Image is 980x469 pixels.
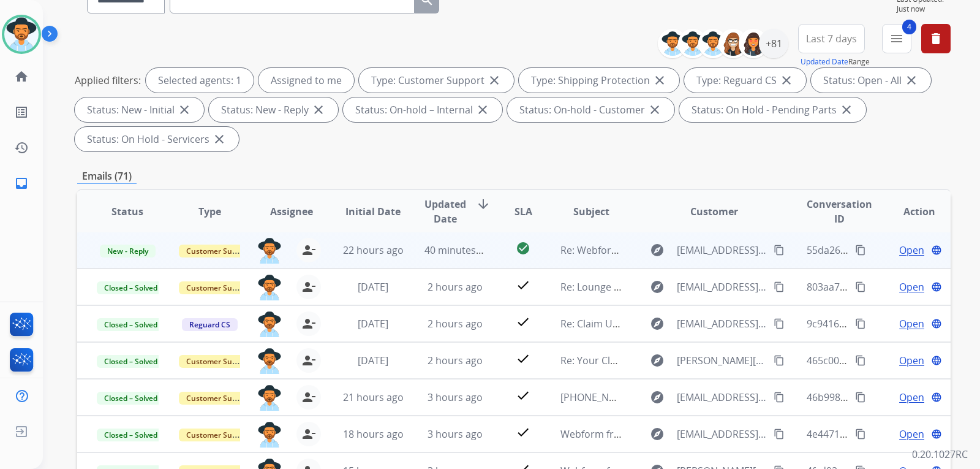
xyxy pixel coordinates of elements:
[97,318,165,331] span: Closed – Solved
[179,281,258,294] span: Customer Support
[855,245,866,256] mat-icon: content_copy
[855,318,866,329] mat-icon: content_copy
[855,429,866,440] mat-icon: content_copy
[560,354,684,367] span: Re: Your Claim with Extend
[257,348,282,374] img: agent-avatar
[179,245,258,257] span: Customer Support
[650,390,665,405] mat-icon: explore
[652,73,667,88] mat-icon: close
[97,429,165,441] span: Closed – Solved
[514,204,532,219] span: SLA
[677,427,766,441] span: [EMAIL_ADDRESS][DOMAIN_NAME]
[677,390,766,405] span: [EMAIL_ADDRESS][DOMAIN_NAME]
[839,102,854,117] mat-icon: close
[100,245,156,257] span: New - Reply
[179,392,258,405] span: Customer Support
[899,390,924,405] span: Open
[650,243,665,257] mat-icon: explore
[428,317,483,330] span: 2 hours ago
[209,97,338,122] div: Status: New - Reply
[807,197,872,226] span: Conversation ID
[774,281,785,292] mat-icon: content_copy
[516,241,530,256] mat-icon: check_circle
[855,281,866,292] mat-icon: content_copy
[301,280,316,294] mat-icon: person_remove
[519,68,679,93] div: Type: Shipping Protection
[428,391,483,404] span: 3 hours ago
[4,17,39,51] img: avatar
[516,388,530,403] mat-icon: check
[560,391,646,404] span: [PHONE_NUMBER]
[774,429,785,440] mat-icon: content_copy
[560,243,854,257] span: Re: Webform from [EMAIL_ADDRESS][DOMAIN_NAME] on [DATE]
[258,68,354,93] div: Assigned to me
[507,97,674,122] div: Status: On-hold - Customer
[650,353,665,368] mat-icon: explore
[684,68,806,93] div: Type: Reguard CS
[931,392,942,403] mat-icon: language
[257,385,282,411] img: agent-avatar
[516,425,530,440] mat-icon: check
[899,243,924,257] span: Open
[424,243,496,257] span: 40 minutes ago
[97,281,165,294] span: Closed – Solved
[869,190,951,233] th: Action
[179,355,258,368] span: Customer Support
[573,204,609,219] span: Subject
[343,391,404,404] span: 21 hours ago
[931,355,942,366] mat-icon: language
[487,73,502,88] mat-icon: close
[899,280,924,294] span: Open
[560,427,838,441] span: Webform from [EMAIL_ADDRESS][DOMAIN_NAME] on [DATE]
[690,204,738,219] span: Customer
[14,105,29,120] mat-icon: list_alt
[677,353,766,368] span: [PERSON_NAME][EMAIL_ADDRESS][PERSON_NAME][DOMAIN_NAME]
[516,278,530,292] mat-icon: check
[650,280,665,294] mat-icon: explore
[343,427,404,441] span: 18 hours ago
[358,354,388,367] span: [DATE]
[679,97,866,122] div: Status: On Hold - Pending Parts
[899,316,924,331] span: Open
[359,68,514,93] div: Type: Customer Support
[257,238,282,264] img: agent-avatar
[899,353,924,368] span: Open
[677,280,766,294] span: [EMAIL_ADDRESS][DOMAIN_NAME]
[798,24,865,53] button: Last 7 days
[904,73,919,88] mat-icon: close
[811,68,931,93] div: Status: Open - All
[647,102,662,117] mat-icon: close
[182,318,238,331] span: Reguard CS
[358,280,388,294] span: [DATE]
[14,176,29,191] mat-icon: inbox
[301,243,316,257] mat-icon: person_remove
[14,69,29,84] mat-icon: home
[75,73,141,88] p: Applied filters:
[257,422,282,448] img: agent-avatar
[358,317,388,330] span: [DATE]
[806,36,857,41] span: Last 7 days
[516,351,530,366] mat-icon: check
[774,392,785,403] mat-icon: content_copy
[931,318,942,329] mat-icon: language
[774,318,785,329] mat-icon: content_copy
[516,315,530,329] mat-icon: check
[931,245,942,256] mat-icon: language
[560,317,639,330] span: Re: Claim Update
[931,281,942,292] mat-icon: language
[428,427,483,441] span: 3 hours ago
[774,355,785,366] mat-icon: content_copy
[650,427,665,441] mat-icon: explore
[428,354,483,367] span: 2 hours ago
[343,243,404,257] span: 22 hours ago
[650,316,665,331] mat-icon: explore
[97,355,165,368] span: Closed – Solved
[759,29,788,58] div: +81
[931,429,942,440] mat-icon: language
[301,353,316,368] mat-icon: person_remove
[882,24,911,53] button: 4
[14,140,29,155] mat-icon: history
[897,4,951,14] span: Just now
[311,102,326,117] mat-icon: close
[801,57,848,67] button: Updated Date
